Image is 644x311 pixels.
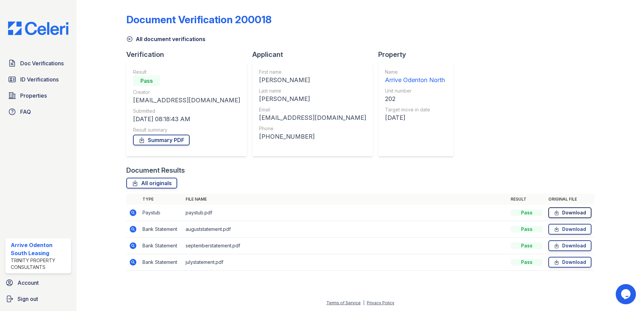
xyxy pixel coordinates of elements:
[140,238,183,254] td: Bank Statement
[133,75,160,86] div: Pass
[326,300,361,305] a: Terms of Service
[367,300,394,305] a: Privacy Policy
[548,207,591,218] a: Download
[378,50,459,59] div: Property
[126,35,205,43] a: All document verifications
[259,75,366,85] div: [PERSON_NAME]
[511,209,543,216] div: Pass
[385,69,445,75] div: Name
[511,242,543,249] div: Pass
[183,221,508,238] td: auguststatement.pdf
[20,108,31,116] span: FAQ
[140,254,183,271] td: Bank Statement
[259,69,366,75] div: First name
[508,194,546,205] th: Result
[140,194,183,205] th: Type
[385,113,445,123] div: [DATE]
[3,292,74,306] a: Sign out
[259,106,366,113] div: Email
[140,205,183,221] td: Paystub
[183,194,508,205] th: File name
[385,69,445,85] a: Name Arrive Odenton North
[18,295,38,303] span: Sign out
[20,75,59,83] span: ID Verifications
[5,89,71,102] a: Properties
[133,108,240,114] div: Submitted
[133,127,240,133] div: Result summary
[616,284,637,304] iframe: chat widget
[546,194,594,205] th: Original file
[133,114,240,124] div: [DATE] 08:18:43 AM
[3,276,74,289] a: Account
[11,241,68,257] div: Arrive Odenton South Leasing
[20,92,47,100] span: Properties
[133,69,240,75] div: Result
[126,178,177,188] a: All originals
[548,240,591,251] a: Download
[183,205,508,221] td: paystub.pdf
[140,221,183,238] td: Bank Statement
[511,259,543,266] div: Pass
[133,135,190,145] a: Summary PDF
[126,166,185,175] div: Document Results
[5,57,71,70] a: Doc Verifications
[11,257,68,271] div: Trinity Property Consultants
[363,300,364,305] div: |
[183,238,508,254] td: septemberstatement.pdf
[548,224,591,235] a: Download
[20,59,64,67] span: Doc Verifications
[133,96,240,105] div: [EMAIL_ADDRESS][DOMAIN_NAME]
[259,113,366,123] div: [EMAIL_ADDRESS][DOMAIN_NAME]
[5,73,71,86] a: ID Verifications
[133,89,240,96] div: Creator
[385,106,445,113] div: Target move in date
[385,88,445,94] div: Unit number
[385,75,445,85] div: Arrive Odenton North
[548,257,591,268] a: Download
[5,105,71,118] a: FAQ
[3,22,74,35] img: CE_Logo_Blue-a8612792a0a2168367f1c8372b55b34899dd931a85d93a1a3d3e32e68fde9ad4.png
[18,279,39,287] span: Account
[511,226,543,233] div: Pass
[259,94,366,104] div: [PERSON_NAME]
[259,88,366,94] div: Last name
[252,50,378,59] div: Applicant
[385,94,445,104] div: 202
[183,254,508,271] td: julystatement.pdf
[126,13,271,26] div: Document Verification 200018
[259,125,366,132] div: Phone
[259,132,366,141] div: [PHONE_NUMBER]
[126,50,252,59] div: Verification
